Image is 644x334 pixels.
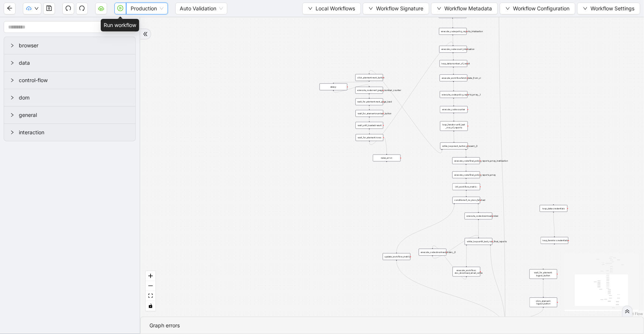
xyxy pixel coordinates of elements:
[26,6,31,11] span: cloud-upload
[7,5,13,11] span: arrow-left
[440,121,468,131] div: loop_iterator:until_last _row_of_reports
[114,3,126,14] button: play-circle
[444,4,492,13] span: Workflow Metadata
[356,110,383,117] div: wait_for_element:number_button
[552,247,557,252] span: plus-circle
[439,28,467,35] div: execute_code:policy_reports_intalisation
[452,171,480,178] div: execute_code:final_policy_reports_array
[149,321,635,330] div: Graph errors
[506,6,510,11] span: down
[373,155,401,162] div: raise_error:plus-circle
[452,157,480,164] div: execute_code:final_policy_reports_array_inatlisation
[4,54,135,71] div: data
[19,76,130,84] span: control-flow
[453,267,481,277] div: execute_workflow: doc_download_email_write
[355,122,383,129] div: wait_until_loaded:result
[373,155,401,162] div: raise_error:
[440,91,468,98] div: execute_code:policy_reports_array__1
[320,84,347,91] div: delay:
[513,4,569,13] span: Workflow Configuration
[419,249,447,256] div: execute_code:download_index__0
[76,3,88,14] button: redo
[452,197,480,204] div: conditions:if_no_docs_fetched
[437,6,441,11] span: down
[554,212,554,236] g: Edge from loop_data:credentials to loop_iterator:credentials
[23,3,41,14] button: cloud-uploaddown
[590,4,634,13] span: Workflow Settings
[452,183,480,190] div: init_workflow_metric:
[19,128,130,136] span: interaction
[355,87,383,94] div: execute_code:next_page_number_counter
[146,291,155,301] button: fit view
[79,5,85,11] span: redo
[146,271,155,281] button: zoom in
[440,106,468,113] div: execute_code:counter
[19,41,130,50] span: browser
[369,6,373,11] span: down
[355,98,383,105] div: wait_for_element:next_page_load
[10,130,14,135] span: right
[334,82,369,83] g: Edge from click_element:next_button to delay:
[541,237,568,244] div: loop_iterator:credentials
[34,6,39,11] span: down
[383,253,410,260] div: update_workflow_metric:
[369,42,453,145] g: Edge from wait_for_element:rows to execute_code:count_intalisation
[316,4,355,13] span: Local Workflows
[308,6,313,11] span: down
[180,3,223,14] span: Auto Validation
[355,74,383,81] div: click_element:next_button
[101,19,139,31] div: Run workflow
[625,309,630,314] span: double-right
[439,11,466,18] div: execute_workflow:fetch_last_run_date_from_google_sheet
[540,205,568,212] div: loop_data:credentials
[397,204,455,252] g: Edge from conditions:if_no_docs_fetched to update_workflow_metric:
[4,89,135,106] div: dom
[439,46,467,53] div: execute_code:count_intalisation
[65,5,71,11] span: undo
[465,238,492,245] div: while_loop:untill_last_row_final_reports
[62,3,74,14] button: undo
[19,59,130,67] span: data
[10,113,14,117] span: right
[10,78,14,82] span: right
[10,61,14,65] span: right
[440,74,468,81] div: execute_workflow:fetch_data_from_cl
[4,107,135,124] div: general
[433,246,466,279] g: Edge from execute_workflow: doc_download_email_write to execute_code:download_index__0
[530,298,557,307] div: click_element: logout_button
[577,3,640,14] button: downWorkflow Settings
[95,3,107,14] button: cloud-server
[431,3,498,14] button: downWorkflow Metadata
[10,43,14,48] span: right
[143,31,148,37] span: double-right
[440,142,468,149] div: while_loop:next_button_present__0
[43,3,55,14] button: save
[10,95,14,100] span: right
[302,3,361,14] button: downLocal Workflows
[4,37,135,54] div: browser
[356,134,383,141] div: wait_for_element:rows
[4,3,16,14] button: arrow-left
[440,60,467,67] div: loop_data:number_of_result
[541,237,568,244] div: loop_iterator:credentialsplus-circle
[363,3,429,14] button: downWorkflow Signature
[500,3,575,14] button: downWorkflow Configuration
[4,124,135,141] div: interaction
[453,53,454,60] g: Edge from execute_code:count_intalisation to loop_data:number_of_result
